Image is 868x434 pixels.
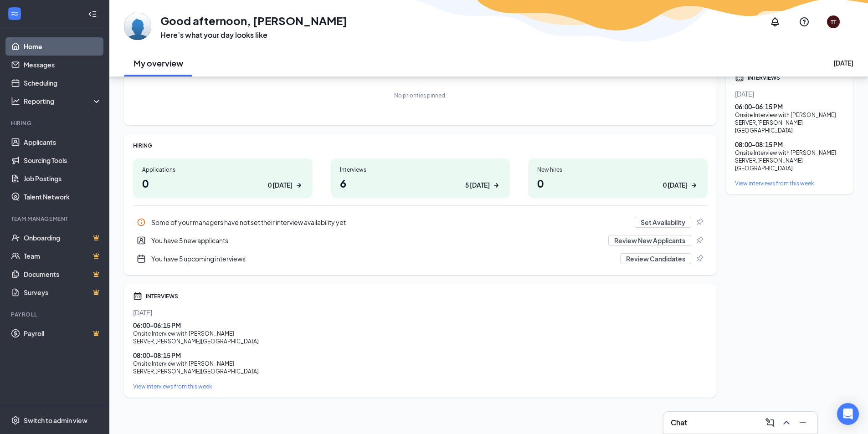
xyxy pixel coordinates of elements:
[781,417,792,428] svg: ChevronUp
[11,215,100,223] div: Team Management
[24,37,102,56] a: Home
[465,180,490,190] div: 5 [DATE]
[24,74,102,92] a: Scheduling
[133,213,708,231] div: Some of your managers have not set their interview availability yet
[695,254,704,263] svg: Pin
[133,321,708,330] div: 06:00 - 06:15 PM
[24,416,87,425] div: Switch to admin view
[133,330,708,337] div: Onsite Interview with [PERSON_NAME]
[24,133,102,151] a: Applicants
[133,142,708,149] div: HIRING
[340,166,501,174] div: Interviews
[294,181,303,190] svg: ArrowRight
[160,13,347,28] h1: Good afternoon, [PERSON_NAME]
[770,16,781,27] svg: Notifications
[137,254,146,263] svg: CalendarNew
[748,74,844,82] div: INTERVIEWS
[24,283,102,301] a: SurveysCrown
[24,229,102,247] a: OnboardingCrown
[151,236,603,245] div: You have 5 new applicants
[133,231,708,250] div: You have 5 new applicants
[799,16,810,27] svg: QuestionInfo
[735,179,844,187] a: View interviews from this week
[689,181,699,190] svg: ArrowRight
[133,308,708,317] div: [DATE]
[695,218,704,227] svg: Pin
[24,97,102,106] div: Reporting
[142,175,303,191] h1: 0
[537,175,699,191] h1: 0
[160,30,347,40] h3: Here’s what your day looks like
[133,368,708,375] div: SERVER , [PERSON_NAME][GEOGRAPHIC_DATA]
[10,9,19,18] svg: WorkstreamLogo
[24,247,102,265] a: TeamCrown
[133,250,708,268] div: You have 5 upcoming interviews
[11,416,20,425] svg: Settings
[831,18,836,26] div: TT
[24,265,102,283] a: DocumentsCrown
[340,175,501,191] h1: 6
[146,292,708,300] div: INTERVIEWS
[796,415,810,430] button: Minimize
[735,89,844,98] div: [DATE]
[133,383,708,390] a: View interviews from this week
[620,253,691,264] button: Review Candidates
[88,10,97,19] svg: Collapse
[695,236,704,245] svg: Pin
[735,111,844,119] div: Onsite Interview with [PERSON_NAME]
[537,166,699,174] div: New hires
[11,119,100,127] div: Hiring
[528,158,708,198] a: New hires00 [DATE]ArrowRight
[137,218,146,227] svg: Info
[635,217,691,228] button: Set Availability
[133,291,142,301] svg: Calendar
[735,149,844,157] div: Onsite Interview with [PERSON_NAME]
[24,188,102,206] a: Talent Network
[134,57,183,69] h2: My overview
[797,417,808,428] svg: Minimize
[765,417,776,428] svg: ComposeMessage
[833,58,853,67] div: [DATE]
[24,169,102,188] a: Job Postings
[133,351,708,360] div: 08:00 - 08:15 PM
[11,311,100,318] div: Payroll
[142,166,303,174] div: Applications
[663,180,688,190] div: 0 [DATE]
[133,250,708,268] a: CalendarNewYou have 5 upcoming interviewsReview CandidatesPin
[133,360,708,368] div: Onsite Interview with [PERSON_NAME]
[837,403,859,425] div: Open Intercom Messenger
[133,213,708,231] a: InfoSome of your managers have not set their interview availability yetSet AvailabilityPin
[124,13,151,40] img: Trevor Thole
[763,415,777,430] button: ComposeMessage
[735,102,844,111] div: 06:00 - 06:15 PM
[735,73,744,82] svg: Calendar
[133,231,708,250] a: UserEntityYou have 5 new applicantsReview New ApplicantsPin
[11,97,20,106] svg: Analysis
[133,158,313,198] a: Applications00 [DATE]ArrowRight
[24,324,102,342] a: PayrollCrown
[492,181,501,190] svg: ArrowRight
[137,236,146,245] svg: UserEntity
[268,180,293,190] div: 0 [DATE]
[671,418,687,428] h3: Chat
[24,151,102,169] a: Sourcing Tools
[151,218,629,227] div: Some of your managers have not set their interview availability yet
[735,157,844,172] div: SERVER , [PERSON_NAME][GEOGRAPHIC_DATA]
[151,254,615,263] div: You have 5 upcoming interviews
[608,235,691,246] button: Review New Applicants
[735,119,844,134] div: SERVER , [PERSON_NAME][GEOGRAPHIC_DATA]
[779,415,794,430] button: ChevronUp
[133,337,708,345] div: SERVER , [PERSON_NAME][GEOGRAPHIC_DATA]
[331,158,510,198] a: Interviews65 [DATE]ArrowRight
[735,140,844,149] div: 08:00 - 08:15 PM
[394,92,447,99] div: No priorities pinned.
[24,56,102,74] a: Messages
